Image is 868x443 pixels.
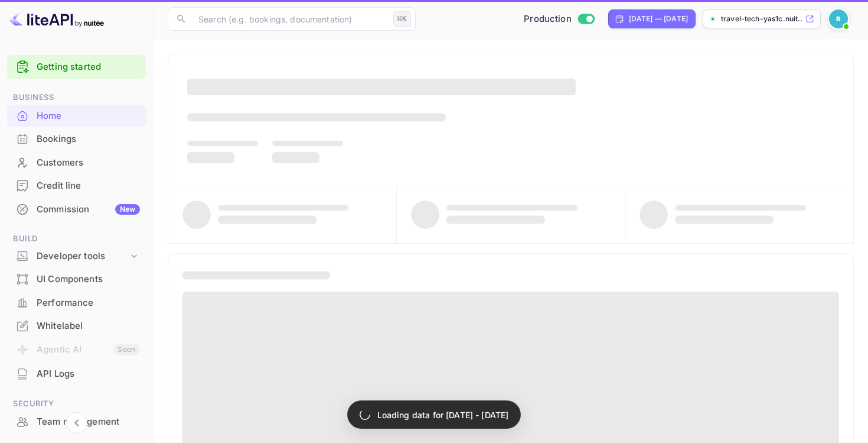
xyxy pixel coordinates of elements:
[7,246,146,267] div: Developer tools
[37,179,140,193] div: Credit line
[7,315,146,338] div: Whitelabel
[37,203,140,216] div: Commission
[37,415,140,429] div: Team management
[629,14,688,24] div: [DATE] — [DATE]
[7,410,146,432] a: Team management
[37,367,140,381] div: API Logs
[37,273,140,286] div: UI Components
[7,151,146,173] a: Customers
[37,296,140,310] div: Performance
[377,409,509,421] p: Loading data for [DATE] - [DATE]
[7,174,146,198] div: Credit line
[7,315,146,337] a: Whitelabel
[7,174,146,196] a: Credit line
[7,128,146,150] a: Bookings
[829,9,848,28] img: Revolut
[7,91,146,104] span: Business
[7,232,146,245] span: Build
[7,292,146,313] a: Performance
[7,268,146,290] a: UI Components
[7,105,146,128] div: Home
[37,132,140,146] div: Bookings
[37,250,128,263] div: Developer tools
[37,319,140,333] div: Whitelabel
[7,55,146,79] div: Getting started
[7,128,146,151] div: Bookings
[393,11,411,27] div: ⌘K
[37,109,140,123] div: Home
[721,14,803,24] p: travel-tech-yas1c.nuit...
[37,156,140,170] div: Customers
[519,12,599,26] div: Switch to Sandbox mode
[7,268,146,291] div: UI Components
[7,363,146,384] a: API Logs
[9,9,104,28] img: LiteAPI logo
[7,198,146,220] a: CommissionNew
[7,410,146,434] div: Team management
[7,292,146,315] div: Performance
[7,105,146,127] a: Home
[7,151,146,174] div: Customers
[115,204,140,215] div: New
[191,7,389,31] input: Search (e.g. bookings, documentation)
[524,12,572,26] span: Production
[7,363,146,386] div: API Logs
[7,397,146,410] span: Security
[66,412,87,434] button: Collapse navigation
[37,60,140,74] a: Getting started
[7,198,146,221] div: CommissionNew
